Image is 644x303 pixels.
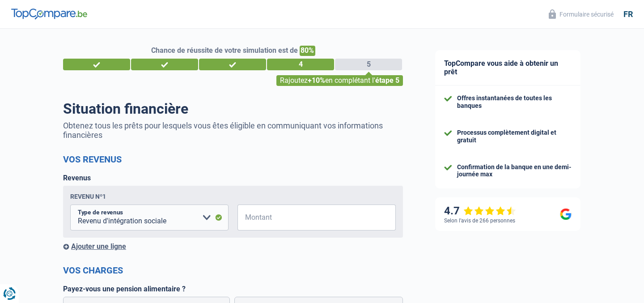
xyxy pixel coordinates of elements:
[444,218,515,224] div: Selon l’avis de 266 personnes
[457,129,572,144] div: Processus complètement digital et gratuit
[543,7,619,21] button: Formulaire sécurisé
[11,9,87,19] img: TopCompare Logo
[308,76,325,85] span: +10%
[444,205,516,218] div: 4.7
[623,9,633,19] div: fr
[276,75,403,86] div: Rajoutez en complétant l'
[457,163,572,179] div: Confirmation de la banque en une demi-journée max
[63,100,403,117] h1: Situation financière
[63,265,403,276] h2: Vos charges
[63,174,91,182] label: Revenus
[63,285,403,293] label: Payez-vous une pension alimentaire ?
[151,46,298,55] span: Chance de réussite de votre simulation est de
[199,59,266,70] div: 3
[63,59,130,70] div: 1
[70,193,106,200] div: Revenu nº1
[63,154,403,165] h2: Vos revenus
[63,242,403,251] div: Ajouter une ligne
[131,59,198,70] div: 2
[457,94,572,110] div: Offres instantanées de toutes les banques
[435,50,580,85] div: TopCompare vous aide à obtenir un prêt
[300,46,315,56] span: 80%
[267,59,334,70] div: 4
[335,59,402,70] div: 5
[237,205,249,230] span: €
[63,121,403,140] p: Obtenez tous les prêts pour lesquels vous êtes éligible en communiquant vos informations financières
[375,76,399,85] span: étape 5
